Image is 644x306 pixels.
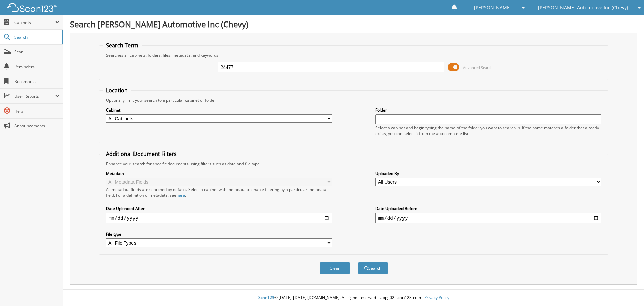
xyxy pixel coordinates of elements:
[103,87,131,94] legend: Location
[14,123,60,129] span: Announcements
[14,49,60,55] span: Scan
[14,93,55,99] span: User Reports
[375,125,601,136] div: Select a cabinet and begin typing the name of the folder you want to search in. If the name match...
[106,107,332,113] label: Cabinet
[14,64,60,70] span: Reminders
[103,161,605,167] div: Enhance your search for specific documents using filters such as date and file type.
[106,187,332,198] div: All metadata fields are searched by default. Select a cabinet with metadata to enable filtering b...
[474,6,512,10] span: [PERSON_NAME]
[106,206,332,211] label: Date Uploaded After
[103,150,180,158] legend: Additional Document Filters
[538,6,628,10] span: [PERSON_NAME] Automotive Inc (Chevy)
[106,213,332,223] input: start
[106,171,332,176] label: Metadata
[14,79,60,84] span: Bookmarks
[320,262,350,274] button: Clear
[375,107,601,113] label: Folder
[106,231,332,237] label: File type
[14,108,60,114] span: Help
[358,262,388,274] button: Search
[176,192,185,198] a: here
[63,290,644,306] div: © [DATE]-[DATE] [DOMAIN_NAME]. All rights reserved | appg02-scan123-com |
[258,295,274,300] span: Scan123
[375,213,601,223] input: end
[424,295,449,300] a: Privacy Policy
[463,65,493,70] span: Advanced Search
[103,97,605,103] div: Optionally limit your search to a particular cabinet or folder
[375,171,601,176] label: Uploaded By
[103,42,142,49] legend: Search Term
[14,19,55,25] span: Cabinets
[14,34,59,40] span: Search
[375,206,601,211] label: Date Uploaded Before
[7,3,57,12] img: scan123-logo-white.svg
[610,274,644,306] iframe: Chat Widget
[70,18,637,30] h1: Search [PERSON_NAME] Automotive Inc (Chevy)
[103,52,605,58] div: Searches all cabinets, folders, files, metadata, and keywords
